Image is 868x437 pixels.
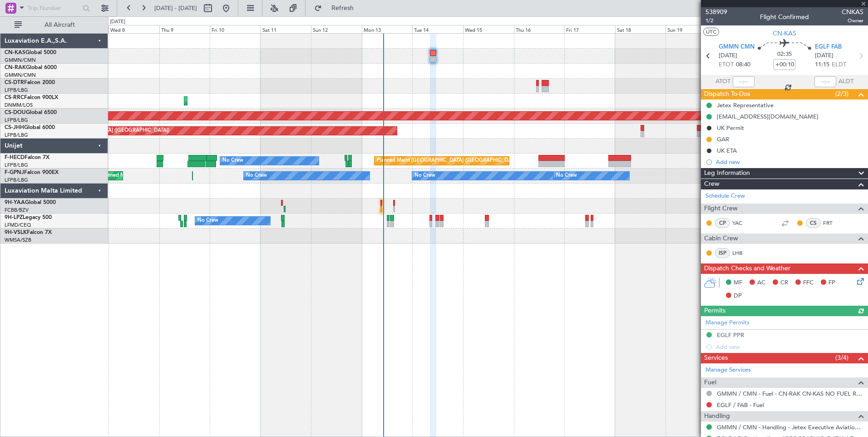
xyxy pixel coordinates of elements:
span: GMMN CMN [719,43,755,52]
span: [DATE] [815,51,833,60]
span: ETOT [719,60,734,70]
a: LFPB/LBG [5,162,28,169]
a: GMMN/CMN [5,57,36,64]
div: CP [715,218,730,228]
a: CS-DTRFalcon 2000 [5,80,55,85]
div: CS [806,218,821,228]
span: Cabin Crew [704,233,738,244]
a: F-GPNJFalcon 900EX [5,170,59,175]
span: ALDT [838,77,853,86]
div: Planned Maint [GEOGRAPHIC_DATA] ([GEOGRAPHIC_DATA]) [377,154,520,168]
span: 9H-VSLK [5,230,27,235]
span: CN-KAS [5,50,25,55]
div: Sat 11 [261,25,311,33]
span: Handling [704,411,730,422]
div: Tue 14 [412,25,463,33]
div: Sat 18 [615,25,666,33]
span: (2/3) [835,89,848,99]
span: MF [734,278,742,288]
a: LHB [732,249,753,257]
a: DNMM/LOS [5,102,33,109]
span: Dispatch Checks and Weather [704,263,790,274]
span: F-GPNJ [5,170,24,175]
span: DP [734,292,742,301]
div: [EMAIL_ADDRESS][DOMAIN_NAME] [717,113,819,120]
a: EGLF / FAB - Fuel [717,401,764,409]
a: GMMN / CMN - Handling - Jetex Executive Aviation [GEOGRAPHIC_DATA] GMMN / CMN [717,423,863,431]
button: Refresh [310,1,365,15]
span: ATOT [715,77,730,86]
div: No Crew [556,169,577,183]
a: WMSA/SZB [5,237,31,243]
a: CS-JHHGlobal 6000 [5,125,55,130]
span: 08:40 [736,60,750,70]
div: Planned Maint Lagos ([PERSON_NAME]) [187,94,281,108]
span: [DATE] - [DATE] [154,4,197,12]
span: 11:15 [815,60,829,70]
a: CN-RAKGlobal 6000 [5,65,57,70]
a: Manage Services [705,366,751,375]
span: Leg Information [704,168,750,179]
span: CNKAS [842,7,863,17]
input: Trip Number [28,1,80,15]
span: CS-DOU [5,110,26,115]
div: Wed 8 [108,25,159,33]
span: CS-JHH [5,125,24,130]
span: 9H-LPZ [5,215,23,220]
a: 9H-VSLKFalcon 7X [5,230,52,235]
span: ELDT [832,60,846,70]
span: CN-RAK [5,65,26,70]
div: Thu 9 [159,25,210,33]
span: CS-RRC [5,95,24,100]
div: No Crew [197,214,218,228]
div: Mon 13 [362,25,413,33]
a: YAC [732,219,753,227]
span: Dispatch To-Dos [704,89,750,99]
div: Thu 16 [514,25,565,33]
div: No Crew [222,154,243,168]
span: 02:35 [777,50,792,59]
span: CR [780,278,788,288]
a: CS-DOUGlobal 6500 [5,110,57,115]
span: FP [829,278,835,288]
a: F-HECDFalcon 7X [5,155,49,160]
div: No Crew [414,169,435,183]
a: LFPB/LBG [5,87,28,94]
button: UTC [703,28,719,36]
a: CN-KASGlobal 5000 [5,50,56,55]
button: All Aircraft [10,18,99,32]
div: Fri 17 [564,25,615,33]
div: UK ETA [717,147,737,154]
a: FRT [823,219,843,227]
div: GAR [717,135,729,143]
span: 1/2 [705,17,727,25]
div: Fri 10 [210,25,261,33]
div: No Crew [246,169,267,183]
div: Sun 12 [311,25,362,33]
a: CS-RRCFalcon 900LX [5,95,58,100]
a: FCBB/BZV [5,207,29,214]
span: 538909 [705,7,727,17]
span: Owner [842,17,863,25]
a: Schedule Crew [705,192,745,201]
div: UK Permit [717,124,744,132]
span: (3/4) [835,353,848,363]
span: 9H-YAA [5,200,25,205]
div: [DATE] [110,18,125,26]
span: Services [704,353,728,363]
a: LFPB/LBG [5,177,28,184]
div: Wed 15 [463,25,514,33]
div: ISP [715,248,730,258]
span: Fuel [704,377,716,388]
div: Sun 19 [666,25,716,33]
span: CS-DTR [5,80,24,85]
span: FFC [803,278,814,288]
span: F-HECD [5,155,25,160]
span: EGLF FAB [815,43,842,52]
div: Flight Confirmed [760,12,809,22]
a: LFMD/CEQ [5,222,31,228]
a: 9H-YAAGlobal 5000 [5,200,56,205]
span: Refresh [324,5,362,11]
span: AC [757,278,765,288]
span: [DATE] [719,51,737,60]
